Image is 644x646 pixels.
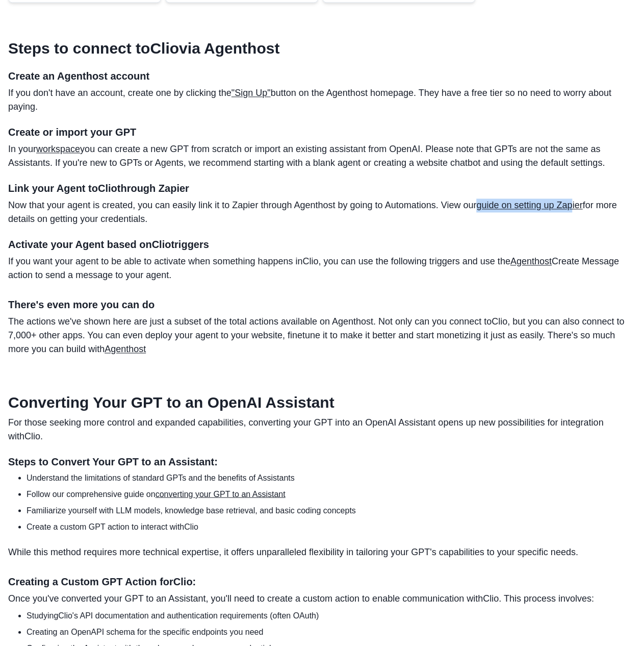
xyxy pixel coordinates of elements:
[231,88,271,98] a: "Sign Up"
[27,520,636,533] li: Create a custom GPT action to interact with Clio
[8,142,636,170] p: In your you can create a new GPT from scratch or import an existing assistant from OpenAI. Please...
[27,471,636,484] li: Understand the limitations of standard GPTs and the benefits of Assistants
[8,415,636,443] p: For those seeking more control and expanded capabilities, converting your GPT into an OpenAI Assi...
[8,182,636,194] h4: Link your Agent to Clio through Zapier
[8,70,636,82] h4: Create an Agenthost account
[8,39,636,58] h3: Steps to connect to Clio via Agenthost
[8,238,636,251] h4: Activate your Agent based on Clio triggers
[510,256,552,266] a: Agenthost
[27,609,636,622] li: Studying Clio 's API documentation and authentication requirements (often OAuth)
[8,126,636,138] h4: Create or import your GPT
[8,393,636,411] h2: Converting Your GPT to an OpenAI Assistant
[8,575,636,587] h3: Creating a Custom GPT Action for Clio :
[8,315,636,356] p: The actions we've shown here are just a subset of the total actions available on Agenthost. Not o...
[27,504,636,516] li: Familiarize yourself with LLM models, knowledge base retrieval, and basic coding concepts
[8,545,636,559] p: While this method requires more technical expertise, it offers unparalleled flexibility in tailor...
[8,299,636,311] h4: There's even more you can do
[476,200,582,210] a: guide on setting up Zapier
[8,455,636,467] h3: Steps to Convert Your GPT to an Assistant:
[8,86,636,114] p: If you don't have an account, create one by clicking the button on the Agenthost homepage. They h...
[8,198,636,226] p: Now that your agent is created, you can easily link it to Zapier through Agenthost by going to Au...
[156,489,286,498] a: converting your GPT to an Assistant
[105,344,146,354] a: Agenthost
[8,591,636,605] p: Once you've converted your GPT to an Assistant, you'll need to create a custom action to enable c...
[8,255,636,282] p: If you want your agent to be able to activate when something happens in Clio , you can use the fo...
[36,144,80,154] a: workspace
[27,488,636,500] li: Follow our comprehensive guide on
[27,626,636,638] li: Creating an OpenAPI schema for the specific endpoints you need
